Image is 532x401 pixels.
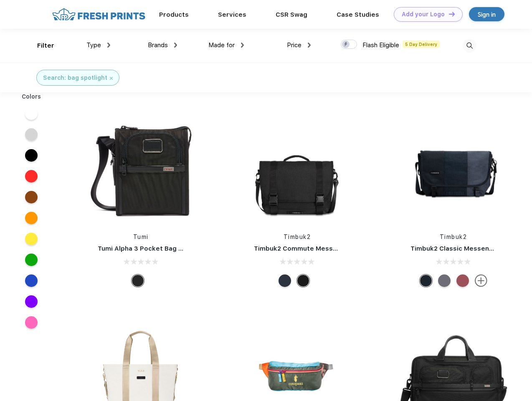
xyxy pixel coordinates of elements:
img: dropdown.png [107,43,110,48]
span: Flash Eligible [362,41,399,49]
div: Colors [15,92,48,101]
img: fo%20logo%202.webp [50,7,148,22]
img: func=resize&h=266 [241,113,352,224]
div: Search: bag spotlight [43,74,107,82]
div: Filter [37,41,54,51]
img: func=resize&h=266 [398,113,509,224]
a: Tumi Alpha 3 Pocket Bag Small [98,245,195,252]
div: Eco Monsoon [420,274,432,287]
a: Timbuk2 Classic Messenger Bag [410,245,514,252]
div: Eco Black [297,274,309,287]
img: func=resize&h=266 [85,113,196,224]
img: dropdown.png [241,43,244,48]
span: Made for [208,41,235,49]
div: Black [132,274,144,287]
img: dropdown.png [308,43,311,48]
div: Eco Army Pop [438,274,451,287]
img: filter_cancel.svg [110,77,113,80]
div: Eco Nautical [279,274,291,287]
a: Products [159,11,189,18]
a: Timbuk2 [440,233,467,240]
span: 5 Day Delivery [403,41,440,48]
a: Tumi [133,233,149,240]
img: more.svg [475,274,487,287]
span: Brands [148,41,168,49]
span: Price [287,41,301,49]
a: Timbuk2 [284,233,311,240]
img: desktop_search.svg [463,39,476,53]
div: Sign in [478,10,496,19]
img: dropdown.png [174,43,177,48]
a: Timbuk2 Commute Messenger Bag [254,245,366,252]
div: Add your Logo [402,11,445,18]
img: DT [449,12,455,16]
div: Eco Collegiate Red [456,274,469,287]
span: Type [86,41,101,49]
a: Sign in [469,7,504,21]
